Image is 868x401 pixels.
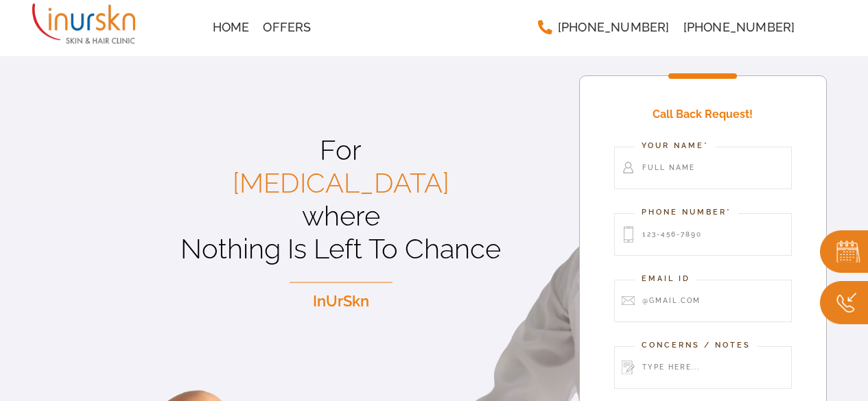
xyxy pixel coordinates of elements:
[614,97,793,132] h4: Call Back Request!
[635,140,716,152] label: Your Name*
[683,21,795,34] span: [PHONE_NUMBER]
[614,147,793,189] input: Full Name
[530,14,677,41] a: [PHONE_NUMBER]
[103,134,578,265] p: For where Nothing Is Left To Chance
[614,213,793,256] input: 123-456-7890
[820,281,868,324] img: Callc.png
[614,280,793,322] input: @gmail.com
[233,167,449,199] span: [MEDICAL_DATA]
[677,14,802,41] a: [PHONE_NUMBER]
[213,21,250,34] span: Home
[635,273,697,285] label: Email Id
[206,14,257,41] a: Home
[820,230,868,274] img: book.png
[103,289,578,313] p: InUrSkn
[614,346,793,389] input: Type here...
[558,21,670,34] span: [PHONE_NUMBER]
[635,206,738,219] label: Phone Number*
[263,21,311,34] span: Offers
[256,14,318,41] a: Offers
[635,339,758,352] label: Concerns / Notes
